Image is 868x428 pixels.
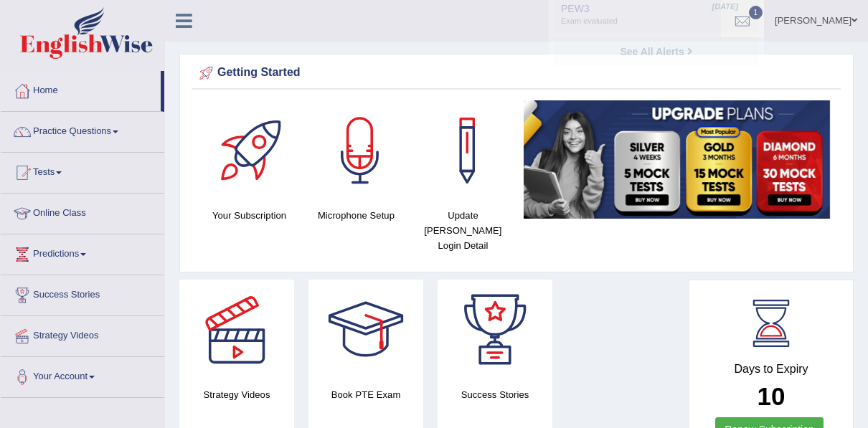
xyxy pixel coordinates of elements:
[308,387,423,402] h4: Book PTE Exam
[203,208,296,223] h4: Your Subscription
[758,382,786,410] b: 10
[1,71,161,107] a: Home
[1,316,164,352] a: Strategy Videos
[196,62,837,84] div: Getting Started
[1,112,164,148] a: Practice Questions
[1,357,164,393] a: Your Account
[1,234,164,270] a: Predictions
[438,387,552,402] h4: Success Stories
[524,100,830,219] img: small5.jpg
[310,208,402,223] h4: Microphone Setup
[561,66,752,77] span: Exam evaluated
[620,96,684,108] strong: See All Alerts
[1,275,164,311] a: Success Stories
[1,153,164,189] a: Tests
[712,52,738,63] span: [DATE]
[557,49,755,80] a: PEW3 [DATE] Exam evaluated
[561,53,590,65] span: PEW3
[616,94,696,110] a: See All Alerts
[1,194,164,229] a: Online Class
[417,208,509,253] h4: Update [PERSON_NAME] Login Detail
[749,6,763,19] span: 1
[705,363,837,376] h4: Days to Expiry
[179,387,294,402] h4: Strategy Videos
